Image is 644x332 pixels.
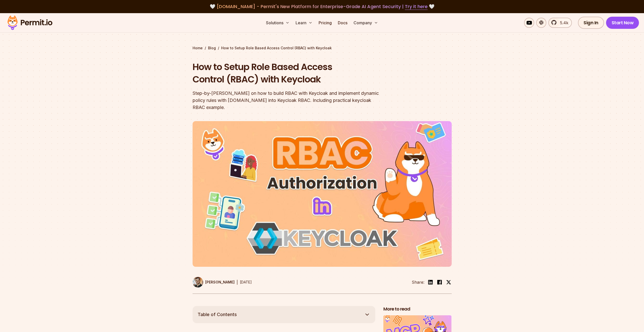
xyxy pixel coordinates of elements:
a: [PERSON_NAME] [193,277,235,287]
a: Home [193,46,203,51]
img: How to Setup Role Based Access Control (RBAC) with Keycloak [193,121,452,267]
img: twitter [446,280,451,285]
p: [PERSON_NAME] [205,280,235,285]
img: linkedin [427,279,433,285]
div: / / [193,46,452,51]
span: 5.4k [557,20,568,26]
a: 5.4k [548,18,572,28]
div: 🤍 🤍 [12,3,632,10]
div: Step-by-[PERSON_NAME] on how to build RBAC with Keycloak and implement dynamic policy rules with ... [193,90,387,111]
h2: More to read [383,306,452,312]
a: Docs [336,18,349,28]
a: Try it here [405,3,428,10]
a: Blog [208,46,216,51]
span: [DOMAIN_NAME] - Permit's New Platform for Enterprise-Grade AI Agent Security | [217,3,428,10]
a: Start Now [606,17,639,29]
h1: How to Setup Role Based Access Control (RBAC) with Keycloak [193,61,387,86]
img: facebook [437,279,443,285]
button: Company [351,18,380,28]
img: Daniel Bass [193,277,203,287]
div: | [237,279,238,285]
a: Sign In [578,17,604,29]
img: Permit logo [5,14,55,31]
li: Share: [412,279,424,285]
a: Pricing [317,18,334,28]
button: Learn [294,18,315,28]
time: [DATE] [240,280,252,284]
button: Table of Contents [193,306,375,323]
span: Table of Contents [198,311,237,318]
button: Solutions [264,18,292,28]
